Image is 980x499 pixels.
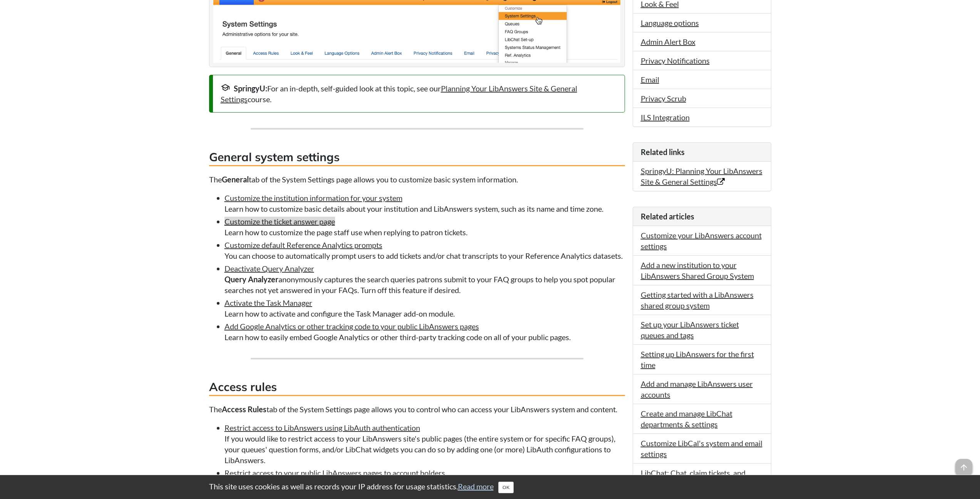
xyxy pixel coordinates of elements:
a: Customize default Reference Analytics prompts [224,240,382,249]
a: Restrict access to LibAnswers using LibAuth authentication [224,423,420,432]
a: Add and manage LibAnswers user accounts [641,379,753,399]
li: anonymously captures the search queries patrons submit to your FAQ groups to help you spot popula... [224,263,625,295]
a: arrow_upward [955,460,972,469]
a: Privacy Notifications [641,56,710,65]
a: Customize the institution information for your system [224,193,402,202]
li: Learn how to easily embed Google Analytics or other third-party tracking code on all of your publ... [224,321,625,342]
a: Admin Alert Box [641,37,695,46]
a: Create and manage LibChat departments & settings [641,409,732,429]
p: The tab of the System Settings page allows you to customize basic system information. [209,174,625,185]
a: ILS Integration [641,113,690,122]
a: LibChat: Chat, claim tickets, and custom settings for the chat dashboard [641,468,745,499]
strong: Access Rules [222,405,266,414]
a: Language options [641,18,699,27]
a: Getting started with a LibAnswers shared group system [641,290,754,310]
li: You can choose to automatically prompt users to add tickets and/or chat transcripts to your Refer... [224,239,625,261]
strong: General [222,175,249,184]
li: Learn how to customize the page staff use when replying to patron tickets. [224,216,625,238]
li: Learn how to customize basic details about your institution and LibAnswers system, such as its na... [224,192,625,214]
a: Restrict access to your public LibAnswers pages to account holders [224,468,445,477]
a: Customize the ticket answer page [224,217,335,226]
a: Activate the Task Manager [224,298,312,307]
a: Add a new institution to your LibAnswers Shared Group System [641,260,754,280]
li: Learn how to activate and configure the Task Manager add-on module. [224,297,625,319]
a: Add Google Analytics or other tracking code to your public LibAnswers pages [224,322,479,331]
a: Read more [458,482,494,491]
button: Close [498,482,514,493]
h3: Access rules [209,379,625,396]
span: Related articles [641,212,694,221]
a: Deactivate Query Analyzer [224,264,314,273]
p: The tab of the System Settings page allows you to control who can access your LibAnswers system a... [209,404,625,415]
h3: General system settings [209,149,625,166]
a: Set up your LibAnswers ticket queues and tags [641,320,739,340]
div: For an in-depth, self-guided look at this topic, see our course. [221,83,617,105]
strong: SpringyU: [234,84,267,93]
span: Related links [641,147,685,157]
strong: Query Analyzer [224,275,278,284]
a: Email [641,75,659,84]
span: arrow_upward [955,459,972,476]
a: Customize LibCal's system and email settings [641,438,762,459]
a: Customize your LibAnswers account settings [641,231,762,251]
a: SpringyU: Planning Your LibAnswers Site & General Settings [641,166,762,186]
span: school [221,83,230,92]
div: This site uses cookies as well as records your IP address for usage statistics. [201,481,779,493]
li: If you would like to restrict access to your LibAnswers site's public pages (the entire system or... [224,422,625,465]
a: Privacy Scrub [641,94,686,103]
a: Setting up LibAnswers for the first time [641,349,754,369]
